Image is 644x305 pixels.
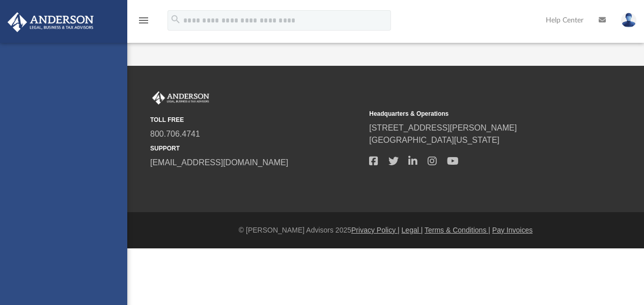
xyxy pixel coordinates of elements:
small: Headquarters & Operations [369,109,581,118]
img: Anderson Advisors Platinum Portal [150,91,211,105]
div: © [PERSON_NAME] Advisors 2025 [127,225,644,236]
img: Anderson Advisors Platinum Portal [5,12,97,32]
a: Pay Invoices [492,226,533,234]
a: Terms & Conditions | [425,226,490,234]
a: 800.706.4741 [150,130,200,138]
small: TOLL FREE [150,115,362,124]
a: Privacy Policy | [351,226,400,234]
a: menu [137,19,150,27]
a: Legal | [402,226,423,234]
a: [STREET_ADDRESS][PERSON_NAME] [369,123,517,132]
img: User Pic [621,13,636,28]
i: menu [137,14,150,27]
i: search [170,14,181,25]
small: SUPPORT [150,144,362,153]
a: [GEOGRAPHIC_DATA][US_STATE] [369,136,499,144]
a: [EMAIL_ADDRESS][DOMAIN_NAME] [150,158,288,167]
